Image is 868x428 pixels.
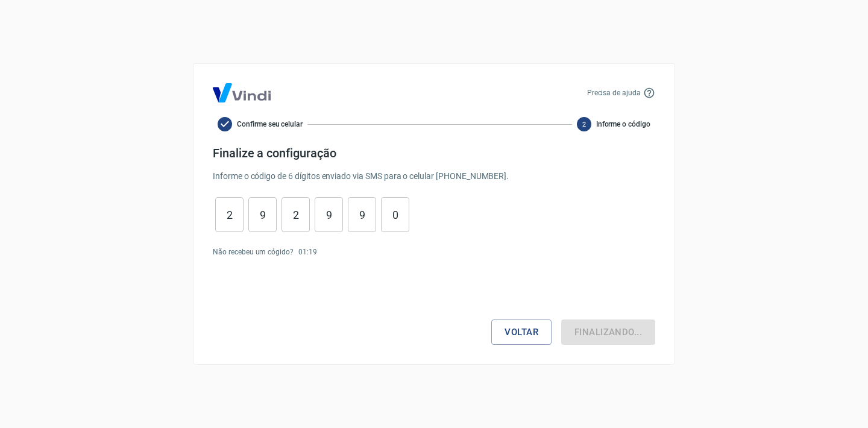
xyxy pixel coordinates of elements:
[582,121,586,128] text: 2
[213,83,271,102] img: Logo Vind
[587,87,641,98] p: Precisa de ajuda
[298,247,317,257] p: 01 : 19
[491,319,552,345] button: Voltar
[213,247,294,257] p: Não recebeu um cógido?
[237,119,303,130] span: Confirme seu celular
[213,146,655,160] h4: Finalize a configuração
[213,170,655,183] p: Informe o código de 6 dígitos enviado via SMS para o celular [PHONE_NUMBER] .
[596,119,650,130] span: Informe o código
